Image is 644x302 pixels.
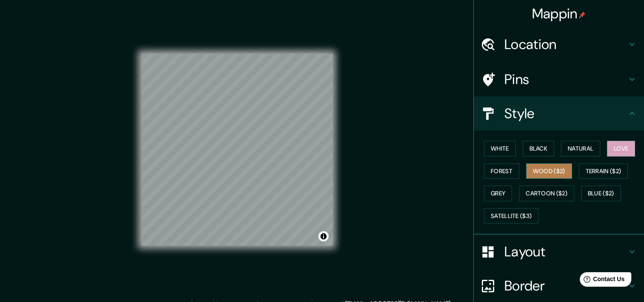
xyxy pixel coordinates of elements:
[474,96,644,131] div: Style
[141,54,333,246] canvas: Map
[484,208,538,224] button: Satellite ($3)
[579,12,586,18] img: pin-icon.png
[561,141,600,157] button: Natural
[519,186,574,201] button: Cartoon ($2)
[579,163,628,179] button: Terrain ($2)
[526,163,572,179] button: Wood ($2)
[474,27,644,61] div: Location
[523,141,555,157] button: Black
[318,231,329,241] button: Toggle attribution
[484,163,519,179] button: Forest
[504,71,627,88] h4: Pins
[581,186,621,201] button: Blue ($2)
[504,243,627,260] h4: Layout
[484,141,516,157] button: White
[474,235,644,269] div: Layout
[504,105,627,122] h4: Style
[504,36,627,53] h4: Location
[568,269,635,293] iframe: Help widget launcher
[484,186,512,201] button: Grey
[504,277,627,294] h4: Border
[607,141,635,157] button: Love
[532,5,586,22] h4: Mappin
[474,62,644,96] div: Pins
